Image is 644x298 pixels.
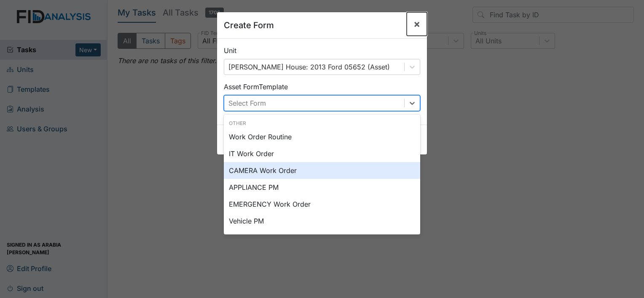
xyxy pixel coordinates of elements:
[224,145,420,162] div: IT Work Order
[224,19,274,32] h5: Create Form
[407,12,427,36] button: Close
[224,213,420,229] div: Vehicle PM
[224,128,420,145] div: Work Order Routine
[224,45,236,56] label: Unit
[224,82,288,92] label: Asset Form Template
[224,196,420,213] div: EMERGENCY Work Order
[228,98,266,108] div: Select Form
[228,62,390,72] div: [PERSON_NAME] House: 2013 Ford 05652 (Asset)
[224,179,420,196] div: APPLIANCE PM
[413,18,420,30] span: ×
[224,120,420,127] div: Other
[224,162,420,179] div: CAMERA Work Order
